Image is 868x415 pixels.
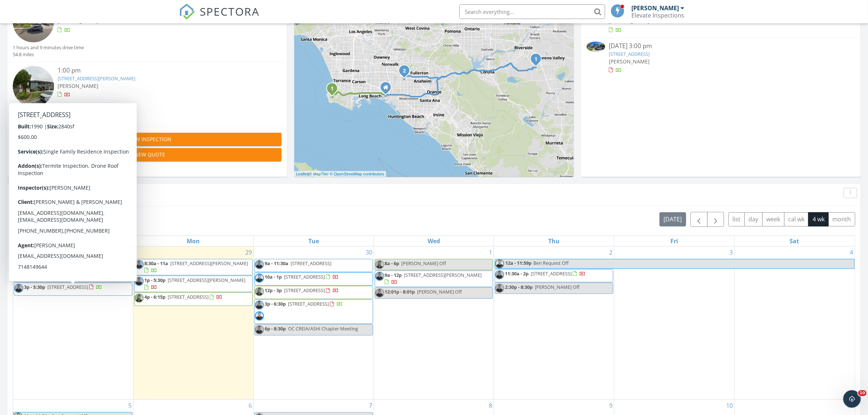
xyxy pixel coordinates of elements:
a: Go to October 5, 2025 [127,400,133,411]
div: 20241 Edmund Rd, Riverside, CA 92508 [536,59,540,63]
button: Previous [690,212,708,227]
div: 350 Linares Ave, Long Beach CA 90803 [386,87,390,92]
a: Go to October 7, 2025 [367,400,374,411]
span: [STREET_ADDRESS] [168,294,209,300]
button: New Quote [13,148,281,161]
img: david_bw.jpg [375,288,384,298]
span: 11:30a - 2p [505,270,529,277]
span: 12p - 3p [265,287,282,294]
a: Leaflet [296,172,308,176]
div: 29707 Island View Dr 4, Rancho Palos Verdes, CA 90275 [332,88,336,93]
i: 1 [534,57,537,62]
a: 9a - 12p [STREET_ADDRESS][PERSON_NAME] [375,271,493,287]
div: Elevate Inspections [632,12,685,19]
span: 12:01p - 8:01p [385,288,415,295]
span: OC CREIA/ASHI Chapter Meeting [288,325,358,332]
a: 4p - 6:15p [STREET_ADDRESS] [144,294,222,300]
span: 10a - 1:45p [24,270,48,277]
span: 4p - 6:15p [144,294,166,300]
img: david_bw.jpg [255,325,264,334]
a: 9a - 12p [STREET_ADDRESS][PERSON_NAME] [385,272,482,285]
span: Ben Request Off [52,260,87,266]
span: [PERSON_NAME] Off [417,288,462,295]
td: Go to October 1, 2025 [374,247,494,400]
span: [STREET_ADDRESS] [50,270,91,277]
td: Go to September 30, 2025 [253,247,374,400]
div: | [294,171,386,177]
div: 1 hours and 9 minutes drive time [13,44,84,51]
span: 6p - 8:30p [265,325,286,332]
a: 8:30a - 11a [STREET_ADDRESS][PERSON_NAME] [144,260,248,274]
a: Go to October 4, 2025 [848,247,855,258]
button: 4 wk [808,212,829,226]
td: Go to October 2, 2025 [494,247,614,400]
span: [STREET_ADDRESS] [47,284,88,290]
span: [STREET_ADDRESS] [531,270,572,277]
span: [PERSON_NAME] [609,58,650,65]
div: 54.8 miles [13,51,84,58]
a: 4p - 6:15p [STREET_ADDRESS] [134,292,253,306]
a: Thursday [547,236,561,246]
span: New Quote [135,151,166,158]
img: david_bw.jpg [495,284,504,293]
button: month [828,212,855,226]
span: 8:30a - 11a [144,260,168,267]
button: week [762,212,785,226]
input: Search everything... [459,4,605,19]
a: Go to September 28, 2025 [124,247,133,258]
span: [PERSON_NAME] [58,82,98,89]
span: 9a - 12p [385,272,402,278]
img: david_bw.jpg [255,300,264,310]
img: walter_bw_2.jpg [255,287,264,296]
span: [STREET_ADDRESS][PERSON_NAME] [404,272,482,278]
span: Ben Request Off [533,260,569,266]
a: Sunday [66,236,80,246]
a: [STREET_ADDRESS] [609,51,650,57]
a: 1p - 5:30p [STREET_ADDRESS][PERSON_NAME] [144,277,245,290]
button: day [744,212,763,226]
a: 1:00 pm [STREET_ADDRESS][PERSON_NAME] [PERSON_NAME] 1 hours and 1 minutes drive time 45.6 miles [13,66,281,123]
i: 2 [403,69,406,74]
span: 3p - 6:30p [265,300,286,307]
td: Go to October 4, 2025 [734,247,855,400]
div: 1:00 pm [58,66,259,75]
td: Go to September 28, 2025 [13,247,133,400]
a: Go to October 6, 2025 [247,400,253,411]
span: [STREET_ADDRESS][PERSON_NAME] [168,277,245,283]
img: david_bw.jpg [375,272,384,281]
div: [PERSON_NAME] [632,4,679,12]
a: Go to October 3, 2025 [728,247,734,258]
img: david_bw.jpg [14,270,23,279]
img: walter_bw_2.jpg [375,260,384,269]
span: [STREET_ADDRESS] [291,260,331,267]
span: 10a - 1p [265,274,282,280]
span: 8a - 6p [385,260,400,267]
a: Go to September 29, 2025 [244,247,253,258]
img: 9540175%2Fcover_photos%2FdFvj9w8YtUbUbbj4Tvm6%2Fsmall.jpg [587,42,605,52]
a: © OpenStreetMap contributors [330,172,384,176]
button: Next [707,212,724,227]
img: img_9774_bw.jpg [255,274,264,283]
img: img_9774_bw.jpg [495,259,504,268]
span: [STREET_ADDRESS][PERSON_NAME] [170,260,248,267]
a: [DATE] 3:00 pm [STREET_ADDRESS] [PERSON_NAME] [587,42,855,74]
a: Saturday [788,236,801,246]
a: SPECTORA [179,10,260,25]
a: Monday [186,236,202,246]
a: 9a - 11:30a [STREET_ADDRESS] [254,259,373,272]
div: 1 hours and 1 minutes drive time [13,109,84,116]
i: 1 [331,86,334,92]
img: david_bw.jpg [495,270,504,279]
img: david_bw.jpg [255,260,264,269]
span: Calendar [13,190,50,200]
span: 12a - 11:59p [505,259,532,268]
a: 11:30a - 2p [STREET_ADDRESS] [495,269,613,282]
a: Go to October 8, 2025 [487,400,494,411]
a: Friday [669,236,680,246]
a: [STREET_ADDRESS][PERSON_NAME] [58,75,135,82]
span: [STREET_ADDRESS] [284,287,325,294]
span: New Inspection [129,135,172,143]
img: img_9774_bw.jpg [255,311,264,321]
img: The Best Home Inspection Software - Spectora [179,4,195,20]
a: 10a - 1:45p [STREET_ADDRESS] [14,269,132,282]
